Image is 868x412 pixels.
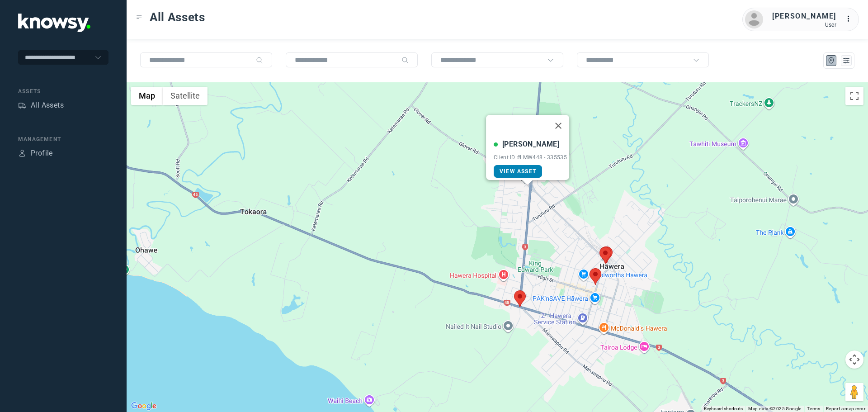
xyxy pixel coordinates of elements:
[31,148,53,159] div: Profile
[845,383,863,401] button: Drag Pegman onto the map to open Street View
[772,22,836,28] div: User
[31,100,64,111] div: All Assets
[846,15,855,22] tspan: ...
[18,148,53,159] a: ProfileProfile
[401,57,409,64] div: Search
[845,350,863,369] button: Map camera controls
[748,406,801,411] span: Map data ©2025 Google
[826,406,865,411] a: Report a map error
[131,87,163,105] button: Show street map
[845,14,856,24] div: :
[256,57,263,64] div: Search
[129,400,159,412] a: Open this area in Google Maps (opens a new window)
[500,168,536,175] span: View Asset
[18,149,26,157] div: Profile
[150,9,205,25] span: All Assets
[494,154,567,161] div: Client ID #LMW448 - 335535
[18,14,90,32] img: Application Logo
[163,87,208,105] button: Show satellite imagery
[704,406,743,412] button: Keyboard shortcuts
[772,11,836,22] div: [PERSON_NAME]
[129,400,159,412] img: Google
[845,87,863,105] button: Toggle fullscreen view
[18,135,108,143] div: Management
[502,139,559,150] div: [PERSON_NAME]
[827,57,835,65] div: Map
[494,165,542,178] a: View Asset
[845,14,856,26] div: :
[18,87,108,95] div: Assets
[745,10,763,28] img: avatar.png
[18,101,26,109] div: Assets
[18,100,64,111] a: AssetsAll Assets
[842,57,850,65] div: List
[807,406,821,411] a: Terms
[547,115,569,137] button: Close
[136,14,142,20] div: Toggle Menu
